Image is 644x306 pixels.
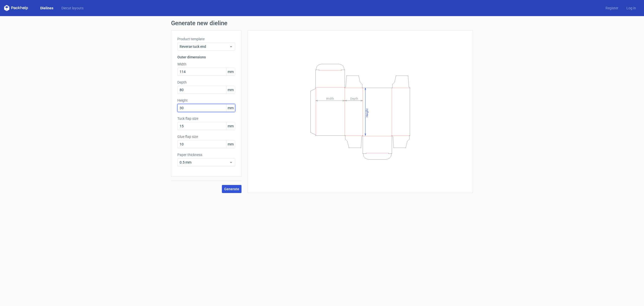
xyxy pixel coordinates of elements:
[177,134,235,139] label: Glue flap size
[350,97,358,100] tspan: Depth
[177,152,235,157] label: Paper thickness
[177,62,235,67] label: Width
[226,68,235,75] span: mm
[326,97,334,100] tspan: Width
[226,104,235,112] span: mm
[36,6,57,11] a: Dielines
[177,98,235,103] label: Height
[601,6,622,11] a: Register
[226,86,235,94] span: mm
[226,122,235,130] span: mm
[177,55,235,60] h3: Outer dimensions
[57,6,88,11] a: Diecut layouts
[622,6,640,11] a: Log in
[180,44,229,49] span: Reverse tuck end
[177,36,235,42] label: Product template
[224,187,239,191] span: Generate
[222,185,242,193] button: Generate
[177,80,235,85] label: Depth
[365,108,369,117] tspan: Height
[171,20,473,26] h1: Generate new dieline
[177,116,235,121] label: Tuck flap size
[226,140,235,148] span: mm
[180,160,229,165] span: 0.5 mm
